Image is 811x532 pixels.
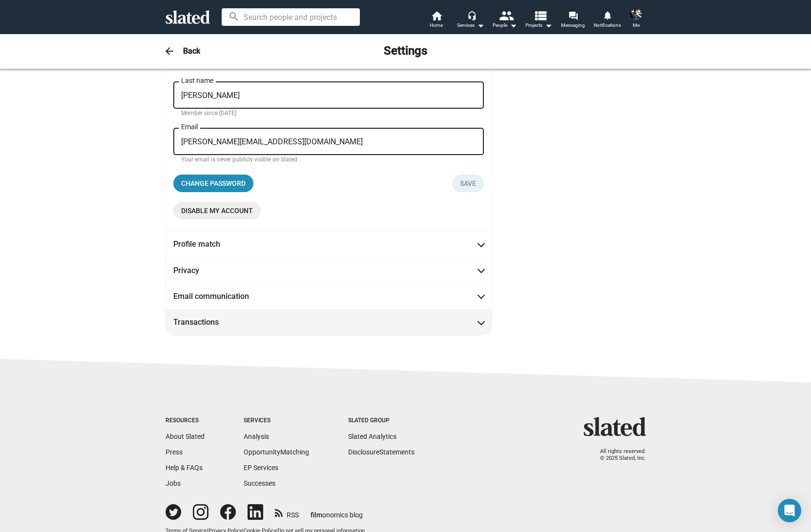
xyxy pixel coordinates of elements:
span: Messaging [561,20,585,31]
mat-icon: home [431,10,442,21]
mat-panel-title: Profile match [173,239,261,249]
a: OpportunityMatching [244,448,309,456]
a: Messaging [556,10,590,31]
a: Home [419,10,454,31]
a: filmonomics blog [311,503,363,520]
mat-expansion-panel-header: Email communication [166,283,492,309]
mat-icon: arrow_back [164,45,175,57]
mat-icon: arrow_drop_down [475,20,486,31]
mat-expansion-panel-header: Profile match [166,231,492,257]
mat-icon: notifications [603,10,612,20]
a: EP Services [244,464,278,472]
mat-hint: Member since [DATE] [181,110,236,118]
button: Services [454,10,488,31]
div: Services [457,20,484,31]
button: People [488,10,522,31]
div: Services [244,417,309,425]
span: Disable my account [181,202,253,219]
span: Projects [525,20,552,31]
span: Change password [181,175,246,192]
mat-expansion-panel-header: Transactions [166,309,492,335]
div: Open Intercom Messenger [778,499,801,522]
span: Me [633,20,640,31]
div: People [493,20,517,31]
mat-icon: headset_mic [467,11,476,20]
p: All rights reserved. © 2025 Slated, Inc. [590,448,646,462]
a: About Slated [166,433,205,440]
a: Notifications [590,10,624,31]
button: Projects [522,10,556,31]
span: Notifications [594,20,621,31]
input: Search people and projects [222,8,360,26]
mat-expansion-panel-header: Privacy [166,257,492,283]
a: Press [166,448,183,456]
button: Save [452,175,484,192]
span: Save [460,175,476,192]
a: RSS [275,505,299,520]
h2: Settings [384,43,427,59]
mat-icon: view_list [533,8,547,22]
mat-icon: arrow_drop_down [542,20,554,31]
a: Jobs [166,479,181,487]
button: Disable my account [173,202,261,219]
mat-icon: arrow_drop_down [507,20,519,31]
img: Sean Skelton [630,9,642,20]
button: Sean SkeltonMe [624,7,648,32]
div: Slated Group [348,417,415,425]
a: Successes [244,479,275,487]
div: Resources [166,417,205,425]
a: Help & FAQs [166,464,203,472]
a: Analysis [244,433,269,440]
mat-icon: people [499,8,513,22]
mat-panel-title: Transactions [173,317,261,327]
a: DisclosureStatements [348,448,415,456]
span: Home [430,20,443,31]
h3: Back [183,46,200,56]
mat-panel-title: Email communication [173,291,261,301]
mat-icon: forum [568,11,578,20]
button: Change password [173,175,253,192]
mat-panel-title: Privacy [173,265,261,276]
mat-hint: Your email is never publicly visible on Slated [181,156,297,164]
a: Slated Analytics [348,433,396,440]
span: film [311,511,322,519]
